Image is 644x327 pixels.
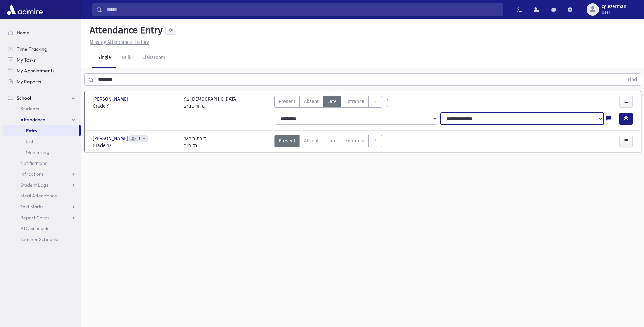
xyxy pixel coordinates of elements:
span: Present [279,98,295,105]
span: Time Tracking [17,46,47,52]
a: My Appointments [3,65,81,76]
a: Notifications [3,158,81,169]
a: Time Tracking [3,44,81,54]
a: Bulk [116,49,137,68]
span: 1 [137,137,142,141]
span: Late [327,137,337,144]
span: Absent [304,137,319,144]
a: Test Marks [3,201,81,212]
span: Report Cards [20,214,49,221]
a: My Tasks [3,54,81,65]
span: School [17,95,31,101]
span: Grade 12 [93,142,177,149]
div: 12ד כתובים מ' רייך [184,135,206,149]
a: School [3,92,81,103]
a: Attendance [3,114,81,125]
u: Missing Attendance History [90,39,149,45]
a: Monitoring [3,147,81,158]
span: Monitoring [26,149,49,155]
a: Home [3,27,81,38]
span: Present [279,137,295,144]
a: Teacher Schedule [3,234,81,245]
a: Meal Attendance [3,190,81,201]
img: AdmirePro [5,3,44,16]
span: Entry [26,127,37,134]
a: PTC Schedule [3,223,81,234]
span: cglezerman [602,4,626,10]
div: AttTypes [274,96,382,110]
span: List [26,138,33,144]
a: Report Cards [3,212,81,223]
span: [PERSON_NAME] [93,96,129,103]
a: My Reports [3,76,81,87]
span: My Tasks [17,57,36,63]
a: Single [92,49,116,68]
a: Student Logs [3,179,81,190]
span: User [602,10,626,15]
span: Attendance [20,117,45,123]
span: Late [327,98,337,105]
a: List [3,136,81,147]
a: Students [3,103,81,114]
span: Meal Attendance [20,193,57,199]
button: Find [624,74,641,85]
span: Home [17,30,30,36]
a: Infractions [3,169,81,179]
input: Search [102,3,503,16]
a: Classroom [137,49,170,68]
div: 9ב [DEMOGRAPHIC_DATA] מ' ווייסברג [184,96,238,110]
span: Test Marks [20,204,43,210]
div: AttTypes [274,135,382,149]
span: Student Logs [20,182,48,188]
span: Entrance [345,98,364,105]
span: Notifications [20,160,47,166]
h5: Attendance Entry [87,24,163,36]
span: My Reports [17,79,41,85]
span: Teacher Schedule [20,236,58,242]
span: Infractions [20,171,44,177]
span: Absent [304,98,319,105]
span: Entrance [345,137,364,144]
a: Entry [3,125,79,136]
span: Grade 9 [93,103,177,110]
a: Missing Attendance History [87,39,149,45]
span: [PERSON_NAME] [93,135,129,142]
span: PTC Schedule [20,225,50,231]
span: My Appointments [17,68,54,74]
span: Students [20,106,39,112]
